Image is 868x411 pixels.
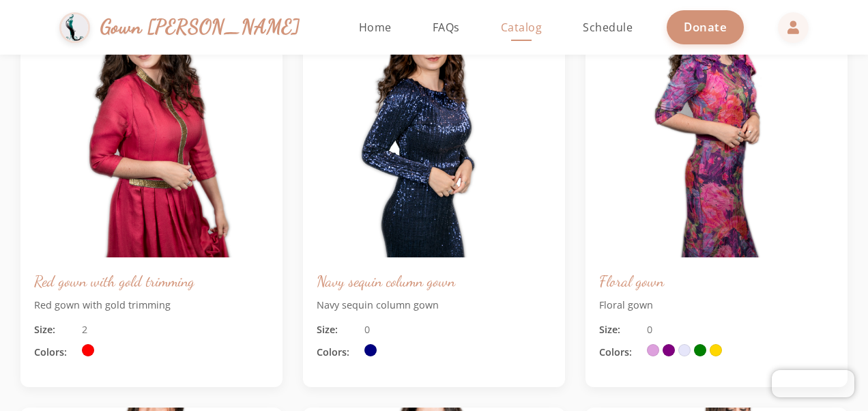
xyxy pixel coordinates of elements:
[667,10,744,44] a: Donate
[82,322,87,337] span: 2
[59,12,90,43] img: Gown Gmach Logo
[317,322,358,337] span: Size:
[772,370,854,397] iframe: Chatra live chat
[359,20,392,35] span: Home
[59,9,314,46] a: Gown [PERSON_NAME]
[34,345,75,360] span: Colors:
[647,322,652,337] span: 0
[364,322,370,337] span: 0
[583,20,633,35] span: Schedule
[34,322,75,337] span: Size:
[599,322,640,337] span: Size:
[317,298,551,313] p: Navy sequin column gown
[303,18,565,257] img: Navy sequin column gown
[599,271,834,291] h3: Floral gown
[100,12,300,42] span: Gown [PERSON_NAME]
[20,18,283,257] img: Red gown with gold trimming
[684,19,727,35] span: Donate
[599,298,834,313] p: Floral gown
[501,20,542,35] span: Catalog
[34,271,269,291] h3: Red gown with gold trimming
[317,271,551,291] h3: Navy sequin column gown
[433,20,460,35] span: FAQs
[599,345,640,360] span: Colors:
[34,298,269,313] p: Red gown with gold trimming
[317,345,358,360] span: Colors:
[585,18,848,257] img: Floral gown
